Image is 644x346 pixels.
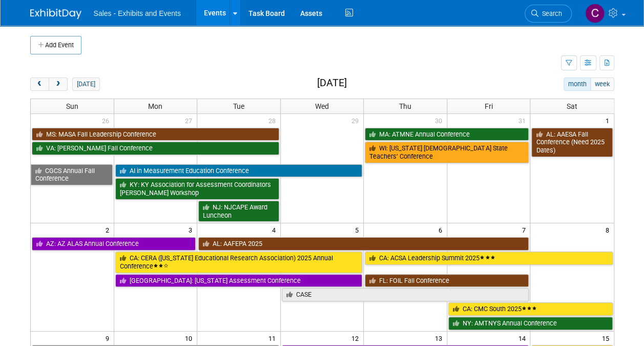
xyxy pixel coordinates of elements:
span: Sat [567,102,577,110]
span: 7 [521,223,530,236]
a: NJ: NJCAPE Award Luncheon [198,201,279,222]
span: Fri [485,102,493,110]
span: 30 [434,114,447,127]
span: 2 [105,223,114,236]
a: AL: AAESA Fall Conference (Need 2025 Dates) [531,128,612,157]
a: NY: AMTNYS Annual Conference [448,317,613,330]
span: 12 [350,332,363,344]
button: next [49,78,68,91]
h2: [DATE] [317,78,346,89]
a: [GEOGRAPHIC_DATA]: [US_STATE] Assessment Conference [115,274,363,287]
span: 26 [101,114,114,127]
span: 13 [434,332,447,344]
span: Thu [399,102,411,110]
button: Add Event [30,36,81,54]
a: KY: KY Association for Assessment Coordinators [PERSON_NAME] Workshop [115,178,279,199]
button: [DATE] [72,78,99,91]
a: VA: [PERSON_NAME] Fall Conference [32,142,279,155]
a: CA: ACSA Leadership Summit 2025 [365,252,612,265]
span: 1 [605,114,614,127]
span: Mon [148,102,162,110]
a: MS: MASA Fall Leadership Conference [32,128,279,141]
a: Search [525,5,572,23]
span: 10 [184,332,197,344]
span: 3 [188,223,197,236]
a: CGCS Annual Fall Conference [31,164,113,185]
span: 6 [438,223,447,236]
img: ExhibitDay [30,9,81,19]
a: FL: FOIL Fall Conference [365,274,529,287]
span: 27 [184,114,197,127]
a: AZ: AZ ALAS Annual Conference [32,237,196,251]
a: CASE [282,288,529,301]
span: Tue [233,102,244,110]
span: Sales - Exhibits and Events [94,9,181,17]
span: Sun [66,102,78,110]
a: CA: CMC South 2025 [448,302,613,316]
span: 28 [267,114,280,127]
button: month [564,78,591,91]
button: week [590,78,614,91]
a: WI: [US_STATE] [DEMOGRAPHIC_DATA] State Teachers’ Conference [365,142,529,163]
a: CA: CERA ([US_STATE] Educational Research Association) 2025 Annual Conference [115,252,363,273]
img: Christine Lurz [585,4,605,23]
span: 14 [517,332,530,344]
a: AL: AAFEPA 2025 [198,237,529,251]
span: 9 [105,332,114,344]
span: 31 [517,114,530,127]
span: 15 [601,332,614,344]
button: prev [30,78,49,91]
span: 4 [271,223,280,236]
span: 29 [350,114,363,127]
span: 8 [605,223,614,236]
span: 5 [354,223,363,236]
span: Search [538,10,562,17]
a: MA: ATMNE Annual Conference [365,128,529,141]
span: 11 [267,332,280,344]
span: Wed [315,102,329,110]
a: AI in Measurement Education Conference [115,164,363,178]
